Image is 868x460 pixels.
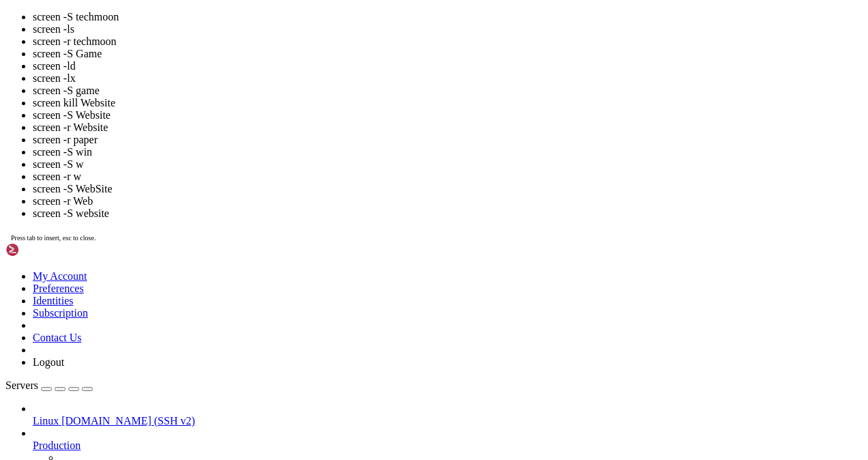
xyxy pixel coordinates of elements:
[5,272,690,284] x-row: Learn more about enabling ESM Apps service at [URL][DOMAIN_NAME]
[33,97,863,109] li: screen kill Website
[33,207,863,220] li: screen -S website
[5,354,690,365] x-row: root@tth1:~# screen
[33,332,82,343] a: Contact Us
[5,133,690,145] x-row: IPv6 address for eth0: [TECHNICAL_ID]
[11,234,96,242] span: Press tab to insert, esc to close.
[33,121,863,134] li: screen -r Website
[33,183,863,195] li: screen -S WebSite
[5,29,690,40] x-row: System information as of [DATE]
[33,72,863,85] li: screen -lx
[33,440,863,452] a: Production
[5,307,690,319] x-row: Run 'do-release-upgrade' to upgrade to it.
[5,156,690,168] x-row: * Strictly confined Kubernetes makes edge and IoT secure. Learn how MicroK8s
[33,307,88,319] a: Subscription
[33,134,863,146] li: screen -r paper
[121,354,126,365] div: (20, 30)
[5,168,690,179] x-row: just raised the bar for easy, resilient and secure K8s cluster deployment.
[33,48,863,60] li: screen -S Game
[5,379,38,391] span: Servers
[61,415,195,427] span: [DOMAIN_NAME] (SSH v2)
[33,270,87,282] a: My Account
[33,195,863,207] li: screen -r Web
[5,238,690,249] x-row: 0 updates can be applied immediately.
[33,403,863,427] li: Linux [DOMAIN_NAME] (SSH v2)
[33,415,863,427] a: Linux [DOMAIN_NAME] (SSH v2)
[33,158,863,171] li: screen -S w
[33,283,84,294] a: Preferences
[5,63,690,75] x-row: Usage of /: 19.3% of 484.40GB
[5,110,690,121] x-row: Users logged in: 0
[33,415,59,427] span: Linux
[5,379,93,391] a: Servers
[33,171,863,183] li: screen -r w
[33,356,64,368] a: Logout
[5,75,690,87] x-row: Memory usage: 33%
[33,60,863,72] li: screen -ld
[33,295,74,306] a: Identities
[5,296,690,307] x-row: New release '24.04.3 LTS' available.
[5,342,690,354] x-row: Last login: [DATE] from [TECHNICAL_ID]
[5,52,690,63] x-row: System load: 1.49
[33,109,863,121] li: screen -S Website
[5,98,690,110] x-row: Processes: 212
[33,35,863,48] li: screen -r techmoon
[5,191,690,203] x-row: [URL][DOMAIN_NAME]
[5,87,690,98] x-row: Swap usage: 0%
[5,214,690,226] x-row: Expanded Security Maintenance for Applications is not enabled.
[5,5,690,17] x-row: * Support: [URL][DOMAIN_NAME]
[33,11,863,23] li: screen -S techmoon
[33,23,863,35] li: screen -ls
[33,85,863,97] li: screen -S game
[33,146,863,158] li: screen -S win
[5,261,690,272] x-row: 5 additional security updates can be applied with ESM Apps.
[33,440,81,451] span: Production
[5,121,690,133] x-row: IPv4 address for eth0: [TECHNICAL_ID]
[5,243,84,257] img: Shellngn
